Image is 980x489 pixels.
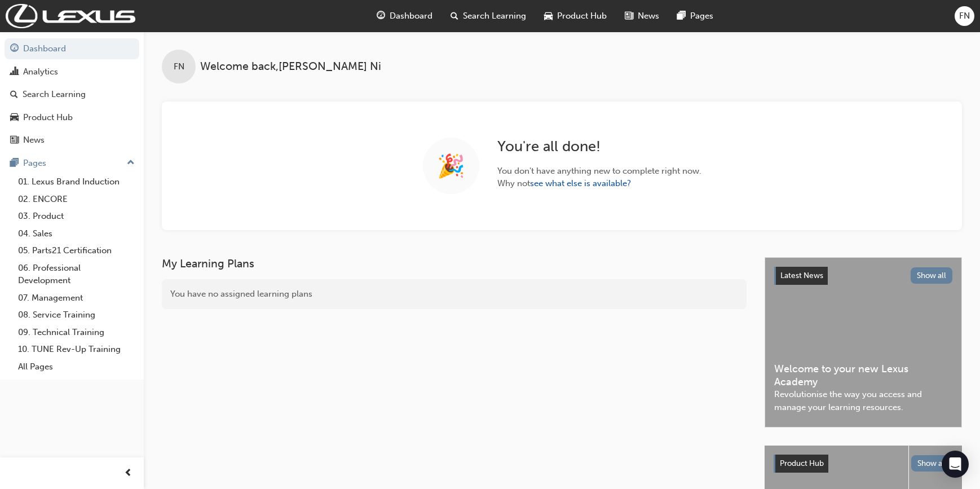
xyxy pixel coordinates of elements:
[451,9,458,23] span: search-icon
[23,134,45,147] div: News
[14,208,139,225] a: 03. Product
[774,363,952,388] span: Welcome to your new Lexus Academy
[616,5,668,28] a: news-iconNews
[10,135,19,146] span: news-icon
[162,257,747,270] h3: My Learning Plans
[10,158,19,169] span: pages-icon
[5,153,139,174] button: Pages
[5,36,139,153] button: DashboardAnalyticsSearch LearningProduct HubNews
[911,267,953,284] button: Show all
[774,455,953,473] a: Product HubShow all
[6,4,135,28] img: Trak
[497,177,701,190] span: Why not
[14,289,139,307] a: 07. Management
[10,44,19,54] span: guage-icon
[162,279,747,309] div: You have no assigned learning plans
[23,157,46,170] div: Pages
[774,388,952,413] span: Revolutionise the way you access and manage your learning resources.
[14,358,139,376] a: All Pages
[690,10,713,23] span: Pages
[10,113,19,123] span: car-icon
[10,67,19,77] span: chart-icon
[390,10,432,23] span: Dashboard
[677,9,686,23] span: pages-icon
[638,10,659,23] span: News
[23,65,58,78] div: Analytics
[14,242,139,259] a: 05. Parts21 Certification
[497,165,701,178] span: You don ' t have anything new to complete right now.
[14,306,139,324] a: 08. Service Training
[437,160,465,173] span: 🎉
[625,9,633,23] span: news-icon
[535,5,616,28] a: car-iconProduct Hub
[174,60,184,73] span: FN
[959,10,970,23] span: FN
[14,324,139,341] a: 09. Technical Training
[5,61,139,82] a: Analytics
[780,271,823,280] span: Latest News
[23,88,86,101] div: Search Learning
[14,225,139,243] a: 04. Sales
[124,466,133,481] span: prev-icon
[10,90,18,100] span: search-icon
[5,84,139,105] a: Search Learning
[14,259,139,289] a: 06. Professional Development
[557,10,607,23] span: Product Hub
[200,60,381,73] span: Welcome back , [PERSON_NAME] Ni
[14,341,139,358] a: 10. TUNE Rev-Up Training
[765,257,962,428] a: Latest NewsShow allWelcome to your new Lexus AcademyRevolutionise the way you access and manage y...
[942,451,969,478] div: Open Intercom Messenger
[780,459,824,468] span: Product Hub
[497,138,701,156] h2: You ' re all done!
[774,267,952,285] a: Latest NewsShow all
[544,9,553,23] span: car-icon
[14,191,139,208] a: 02. ENCORE
[5,130,139,151] a: News
[955,6,974,26] button: FN
[5,38,139,59] a: Dashboard
[530,178,631,188] a: see what else is available?
[368,5,442,28] a: guage-iconDashboard
[668,5,722,28] a: pages-iconPages
[442,5,535,28] a: search-iconSearch Learning
[463,10,526,23] span: Search Learning
[127,156,135,170] span: up-icon
[5,107,139,128] a: Product Hub
[14,173,139,191] a: 01. Lexus Brand Induction
[377,9,385,23] span: guage-icon
[23,111,73,124] div: Product Hub
[911,455,953,472] button: Show all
